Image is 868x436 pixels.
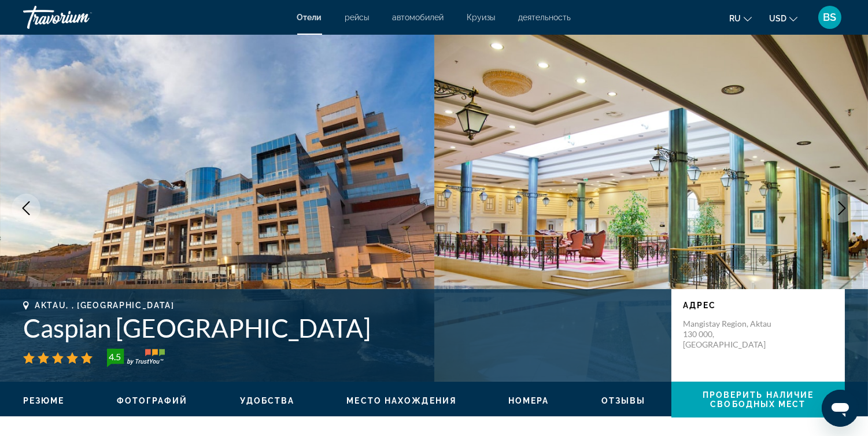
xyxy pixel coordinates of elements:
button: Change currency [769,10,797,27]
span: Aktau, , [GEOGRAPHIC_DATA] [35,301,175,310]
a: автомобилей [393,13,444,22]
span: USD [769,14,786,23]
img: trustyou-badge-hor.svg [107,349,165,367]
span: Фотографий [117,396,188,405]
span: Место нахождения [346,396,456,405]
button: Фотографий [117,396,188,406]
button: Отзывы [601,396,646,406]
iframe: Кнопка запуска окна обмена сообщениями [822,390,859,427]
a: Travorium [23,2,139,32]
span: BS [823,12,837,23]
button: Previous image [12,194,40,223]
button: Место нахождения [346,396,456,406]
button: Change language [729,10,752,27]
button: Next image [828,194,856,223]
a: Отели [297,13,322,22]
a: Круизы [467,13,496,22]
span: ru [729,14,741,23]
span: Проверить наличие свободных мест [703,390,814,409]
p: адрес [683,301,833,310]
button: User Menu [815,5,845,29]
button: Резюме [23,396,65,406]
button: Номера [508,396,549,406]
span: Резюме [23,396,65,405]
span: Номера [508,396,549,405]
a: деятельность [519,13,571,22]
button: Проверить наличие свободных мест [671,382,845,417]
button: Удобства [240,396,295,406]
h1: Caspian [GEOGRAPHIC_DATA] [23,313,660,343]
a: рейсы [345,13,370,22]
p: Mangistay Region, Aktau 130 000, [GEOGRAPHIC_DATA] [683,319,775,350]
div: 4.5 [104,350,127,364]
span: Удобства [240,396,295,405]
span: Отзывы [601,396,646,405]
